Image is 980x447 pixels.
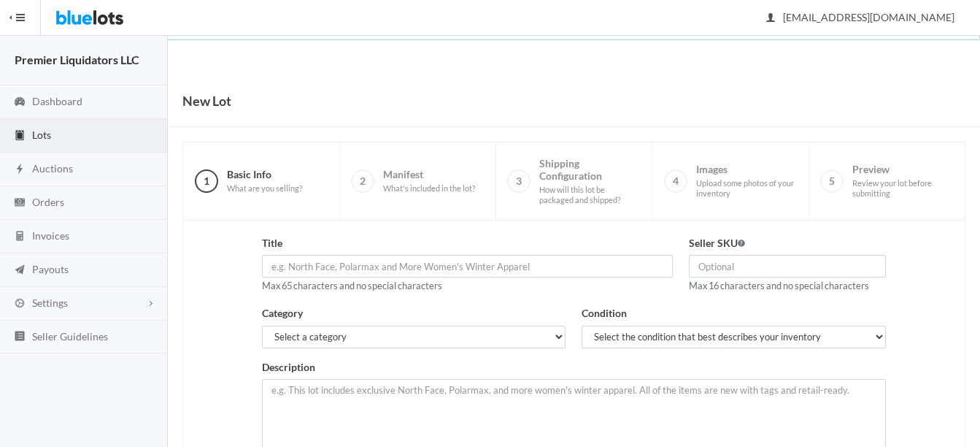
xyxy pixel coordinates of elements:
span: What are you selling? [227,183,302,194]
span: Orders [32,196,64,208]
span: 3 [507,169,530,193]
ion-icon: cog [12,297,27,311]
span: 2 [351,169,374,193]
ion-icon: person [763,12,778,26]
span: How will this lot be packaged and shipped? [539,185,640,205]
span: Settings [32,297,68,309]
span: [EMAIL_ADDRESS][DOMAIN_NAME] [767,11,954,23]
small: Max 16 characters and no special characters [689,280,869,291]
span: Images [696,163,797,198]
ion-icon: clipboard [12,129,27,143]
h1: New Lot [182,90,231,112]
span: Preview [852,163,953,198]
input: e.g. North Face, Polarmax and More Women's Winter Apparel [262,255,673,278]
small: Max 65 characters and no special characters [262,280,442,291]
span: Lots [32,129,51,141]
span: 1 [195,169,218,193]
ion-icon: cash [12,196,27,210]
span: Manifest [383,168,475,194]
label: Category [262,305,303,322]
span: Payouts [32,263,69,275]
label: Condition [582,305,627,322]
span: Upload some photos of your inventory [696,178,797,198]
label: Title [262,235,282,252]
label: Description [262,359,315,376]
input: Optional [689,255,886,278]
ion-icon: flash [12,163,27,177]
span: Seller Guidelines [32,330,108,343]
span: Invoices [32,229,69,242]
strong: Premier Liquidators LLC [15,53,139,66]
ion-icon: list box [12,330,27,344]
span: Dashboard [32,95,82,107]
ion-icon: speedometer [12,96,27,110]
span: 4 [664,169,687,193]
label: Seller SKU [689,235,745,252]
span: Review your lot before submitting [852,178,953,198]
span: What's included in the lot? [383,183,475,194]
span: Auctions [32,162,73,175]
span: Basic Info [227,168,302,194]
ion-icon: paper plane [12,264,27,278]
span: Shipping Configuration [539,157,640,205]
ion-icon: calculator [12,230,27,244]
span: 5 [820,169,844,193]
